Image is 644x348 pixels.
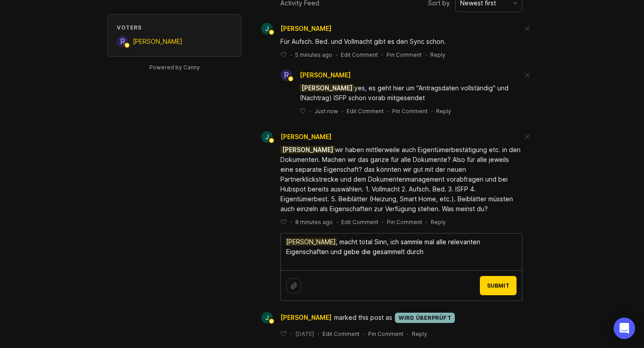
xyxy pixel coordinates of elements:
[268,318,275,325] img: member badge
[387,107,389,115] div: ·
[318,330,319,338] div: ·
[336,51,337,59] div: ·
[336,218,338,226] div: ·
[386,51,422,59] div: Pin Comment
[387,218,422,226] div: Pin Comment
[347,107,384,115] div: Edit Comment
[341,51,378,59] div: Edit Comment
[407,330,408,338] div: ·
[368,330,403,338] div: Pin Comment
[290,218,292,226] div: ·
[300,83,522,103] div: yes, es geht hier um "Antragsdaten vollständig" und (Nachtrag) ISFP schon vorab mitgesendet
[280,313,331,323] span: [PERSON_NAME]
[431,218,446,226] div: Reply
[280,146,335,153] span: [PERSON_NAME]
[381,51,383,59] div: ·
[288,76,294,82] img: member badge
[382,218,383,226] div: ·
[280,145,522,214] div: wir haben mittlerweile auch Eigentümerbestätigung etc. in den Dokumenten. Machen wir das ganze fü...
[148,62,201,72] a: Powered by Canny
[436,107,451,115] div: Reply
[426,218,427,226] div: ·
[275,69,351,81] a: R[PERSON_NAME]
[256,312,334,323] a: Julian Schmidt[PERSON_NAME]
[268,29,275,36] img: member badge
[322,330,360,338] div: Edit Comment
[300,84,354,92] span: [PERSON_NAME]
[117,36,182,47] a: R[PERSON_NAME]
[256,131,331,143] a: Julian Schmidt[PERSON_NAME]
[412,330,427,338] div: Reply
[295,218,333,226] span: 8 minutes ago
[261,23,273,34] img: Julian Schmidt
[117,24,232,31] div: Voters
[300,71,351,79] span: [PERSON_NAME]
[268,137,275,144] img: member badge
[256,23,331,34] a: Julian Schmidt[PERSON_NAME]
[314,107,338,115] span: Just now
[342,107,343,115] div: ·
[341,218,378,226] div: Edit Comment
[280,25,331,32] span: [PERSON_NAME]
[480,276,517,295] button: Submit
[334,313,392,323] span: marked this post as
[395,313,455,323] div: wird überprüft
[431,107,432,115] div: ·
[261,131,273,143] img: Julian Schmidt
[261,312,273,323] img: Julian Schmidt
[425,51,427,59] div: ·
[614,318,635,339] div: Open Intercom Messenger
[117,36,128,47] div: R
[309,107,311,115] div: ·
[295,330,314,338] span: [DATE]
[280,37,522,47] div: Für Aufsch. Bed. und Vollmacht gibt es den Sync schon.
[363,330,364,338] div: ·
[124,42,131,49] img: member badge
[281,233,522,270] textarea: [PERSON_NAME], macht total Sinn, ich sammle mal alle relevanten Eigenschaften und gebe die gesamm...
[392,107,428,115] div: Pin Comment
[290,51,292,59] div: ·
[295,51,332,59] span: 5 minutes ago
[280,69,292,81] div: R
[280,133,331,140] span: [PERSON_NAME]
[487,282,509,289] span: Submit
[133,38,182,45] span: [PERSON_NAME]
[430,51,445,59] div: Reply
[290,330,292,338] div: ·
